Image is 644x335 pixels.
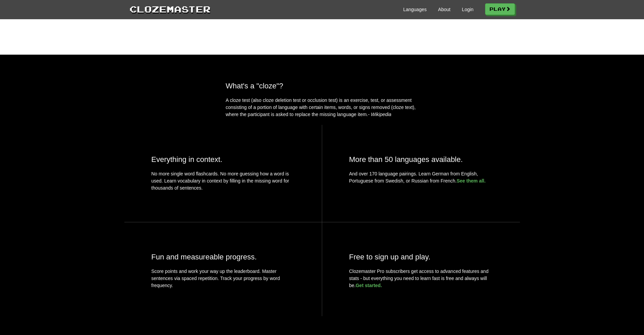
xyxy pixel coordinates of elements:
p: Clozemaster Pro subscribers get access to advanced features and stats - but everything you need t... [349,268,493,289]
p: And over 170 language pairings. Learn German from English, Portuguese from Swedish, or Russian fr... [349,170,493,185]
h2: Free to sign up and play. [349,253,493,261]
em: - Wikipedia [368,112,391,117]
a: Play [485,3,515,15]
a: Clozemaster [129,3,211,15]
a: About [438,6,451,13]
h2: Fun and measureable progress. [151,253,295,261]
h2: More than 50 languages available. [349,155,493,164]
p: A cloze test (also cloze deletion test or occlusion test) is an exercise, test, or assessment con... [226,97,419,118]
a: Get started. [356,283,382,288]
a: See them all. [457,178,486,184]
p: Score points and work your way up the leaderboard. Master sentences via spaced repetition. Track ... [151,268,295,289]
h2: What's a "cloze"? [226,82,419,90]
p: No more single word flashcards. No more guessing how a word is used. Learn vocabulary in context ... [151,170,295,195]
a: Login [462,6,473,13]
a: Languages [403,6,427,13]
h2: Everything in context. [151,155,295,164]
